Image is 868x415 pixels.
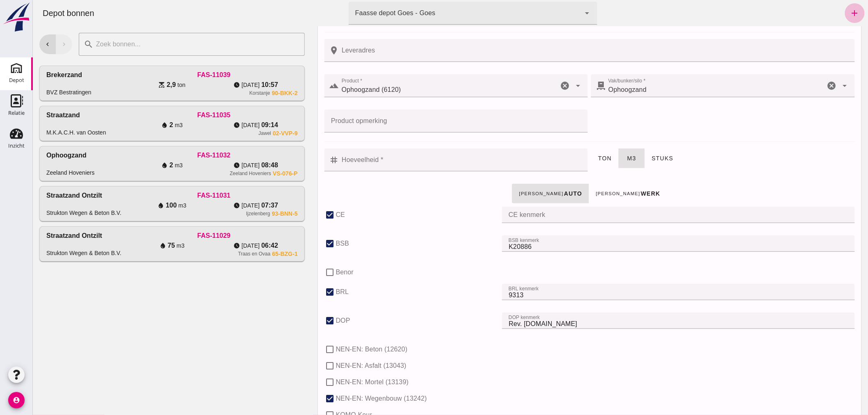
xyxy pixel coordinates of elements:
span: 100 [133,201,144,210]
i: add [817,8,827,18]
div: Ijzelenberg [213,210,238,217]
button: ton [558,148,585,168]
span: m3 [144,242,152,250]
i: tag [297,155,306,165]
i: water_drop [128,162,135,169]
span: ton [145,81,153,89]
div: FAS-11039 [97,70,265,80]
label: BSB [303,235,316,252]
small: [PERSON_NAME] [563,191,608,196]
span: [DATE] [209,81,227,89]
label: NEN-EN: Mortel (13139) [303,374,376,390]
div: Straatzand ontzilt [14,231,69,241]
button: stuks [612,148,647,168]
i: arrow_drop_down [550,8,560,18]
div: Depot bonnen [3,7,68,19]
span: 06:42 [228,241,245,251]
span: Ophoogzand [576,85,614,95]
div: Strukton Wegen & Beton B.V. [14,249,89,257]
div: 65-BZG-1 [239,251,265,257]
i: place [297,46,306,55]
div: Traas en Ovaa [205,251,238,257]
i: scale [126,82,132,88]
span: [DATE] [209,201,227,210]
i: watch_later [201,82,207,88]
button: [PERSON_NAME]werk [556,184,635,203]
span: [DATE] [209,161,227,169]
span: m3 [146,201,153,210]
span: ton [565,155,579,162]
i: Wis Vak/bunker/silo * [794,81,804,91]
input: Zoek bonnen... [61,33,267,56]
button: [PERSON_NAME]auto [479,184,556,203]
div: FAS-11032 [97,150,265,160]
span: m3 [142,121,150,129]
div: Ophoogzand [14,150,54,160]
div: VS-076-P [240,170,265,177]
span: 2 [137,120,140,130]
small: [PERSON_NAME] [486,191,531,196]
label: DOP [303,312,318,329]
i: account_circle [8,392,25,408]
a: StraatzandM.K.A.C.H. van OostenFAS-110352m3[DATE]09:14Jawel02-VVP-9 [7,106,272,141]
div: Straatzand [14,110,47,120]
strong: auto [531,190,550,197]
div: Inzicht [8,143,25,148]
i: water_drop [128,122,135,128]
div: 02-VVP-9 [240,130,265,137]
div: 90-BKK-2 [239,90,265,96]
i: watch_later [201,122,207,128]
i: Open [540,81,550,91]
span: 09:14 [228,120,245,130]
i: search [51,39,61,49]
span: stuks [619,155,641,162]
span: m3 [142,161,150,169]
img: logo-small.a267ee39.svg [2,2,31,32]
div: Depot [9,78,24,83]
div: FAS-11029 [97,231,265,241]
div: Korstanje [217,90,238,96]
div: FAS-11031 [97,191,265,201]
i: terrain [297,81,306,91]
i: watch_later [201,202,207,209]
button: m3 [586,148,612,168]
i: watch_later [201,162,207,169]
i: arrow_drop_down [807,81,817,91]
span: m3 [594,155,603,162]
a: Straatzand ontziltStrukton Wegen & Beton B.V.FAS-1102975m3[DATE]06:42Traas en Ovaa65-BZG-1 [7,226,272,262]
span: 2 [137,160,140,170]
a: Straatzand ontziltStrukton Wegen & Beton B.V.FAS-11031100m3[DATE]07:37Ijzelenberg93-BNN-5 [7,186,272,221]
div: Relatie [8,110,25,116]
label: NEN-EN: Beton (12620) [303,341,375,358]
div: Jawel [226,130,238,137]
span: [DATE] [209,121,227,129]
label: NEN-EN: Wegenbouw (13242) [303,390,394,407]
span: 75 [135,241,142,251]
i: watch_later [201,242,207,249]
span: [DATE] [209,242,227,250]
div: Strukton Wegen & Beton B.V. [14,209,89,217]
label: BRL [303,284,316,300]
div: BVZ Bestratingen [14,88,59,96]
strong: werk [608,190,628,197]
div: 93-BNN-5 [239,210,265,217]
label: Benor [303,264,321,280]
a: OphoogzandZeeland HoveniersFAS-110322m3[DATE]08:48Zeeland HoveniersVS-076-P [7,146,272,181]
div: M.K.A.C.H. van Oosten [14,128,73,137]
div: Zeeland Hoveniers [197,170,238,177]
i: pallet [563,81,573,91]
div: FAS-11035 [97,110,265,120]
i: Wis Product * [527,81,537,91]
label: NEN-EN: Asfalt (13043) [303,358,374,374]
i: water_drop [125,202,131,209]
div: Straatzand ontzilt [14,191,69,201]
i: water_drop [127,242,133,249]
div: Zeeland Hoveniers [14,169,62,177]
label: CE [303,207,313,223]
i: chevron_left [11,41,18,48]
div: Brekerzand [14,70,49,80]
span: 07:37 [228,201,245,210]
div: Faasse depot Goes - Goes [322,8,403,18]
a: BrekerzandBVZ BestratingenFAS-110392,9ton[DATE]10:57Korstanje90-BKK-2 [7,66,272,101]
span: 10:57 [228,80,245,90]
